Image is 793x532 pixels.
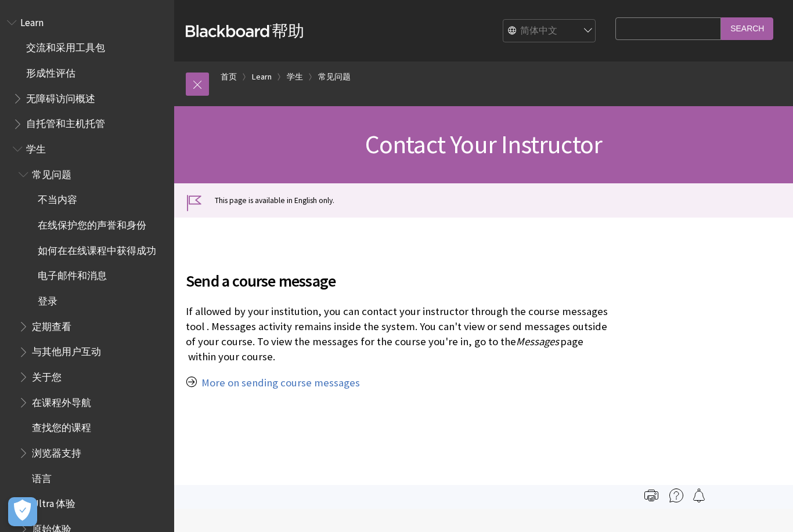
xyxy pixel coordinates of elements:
[26,114,105,130] span: 自托管和主机托管
[644,488,658,502] img: Print
[26,63,75,79] span: 形成性评估
[32,393,91,408] span: 在课程外导航
[32,317,71,332] span: 定期查看
[38,215,146,231] span: 在线保护您的声誉和身份
[186,195,781,206] p: This page is available in English only.
[32,469,52,484] span: 语言
[365,128,603,160] span: Contact Your Instructor
[503,20,596,43] select: Site Language Selector
[32,443,81,459] span: 浏览器支持
[32,418,91,434] span: 查找您的课程
[201,376,360,390] a: More on sending course messages
[26,139,46,155] span: 学生
[32,494,75,509] span: Ultra 体验
[318,70,351,84] a: 常见问题
[186,304,610,365] p: If allowed by your institution, you can contact your instructor through the course messages tool ...
[38,241,156,256] span: 如何在在线课程中获得成功
[669,488,683,502] img: More help
[38,291,57,307] span: 登录
[516,335,559,348] span: Messages
[38,190,77,206] span: 不当内容
[32,367,62,383] span: 关于您
[20,13,44,28] span: Learn
[26,38,105,54] span: 交流和采用工具包
[32,342,101,358] span: 与其他用户互动
[26,89,95,104] span: 无障碍访问概述
[692,488,706,502] img: Follow this page
[186,255,610,293] h2: Send a course message
[287,70,303,84] a: 学生
[252,70,272,84] a: Learn
[32,165,71,180] span: 常见问题
[721,17,773,40] input: Search
[221,70,237,84] a: 首页
[8,497,37,526] button: Open Preferences
[38,266,107,282] span: 电子邮件和消息
[186,25,272,37] strong: Blackboard
[186,20,304,41] a: Blackboard帮助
